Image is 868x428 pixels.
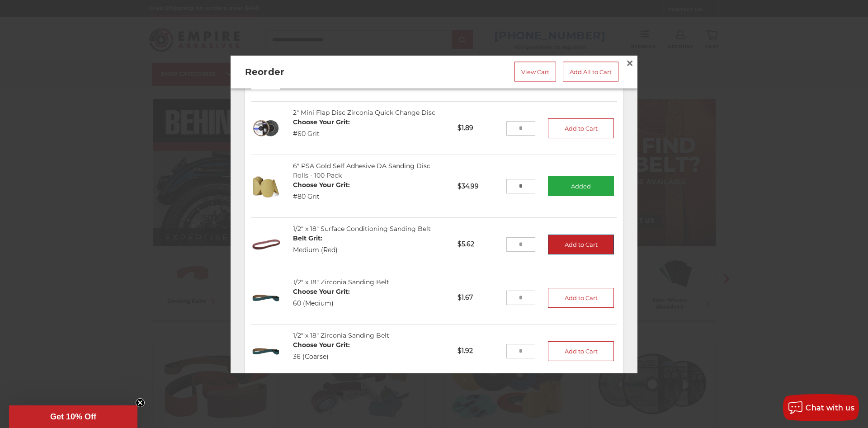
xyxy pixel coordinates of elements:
[251,172,281,202] img: 6
[548,235,614,254] button: Add to Cart
[293,109,435,117] a: 2" Mini Flap Disc Zirconia Quick Change Disc
[251,337,281,366] img: 1/2
[9,405,137,428] div: Get 10% OffClose teaser
[293,181,350,190] dt: Choose Your Grit:
[293,332,389,340] a: 1/2" x 18" Zirconia Sanding Belt
[293,225,431,233] a: 1/2" x 18" Surface Conditioning Sanding Belt
[136,398,145,407] button: Close teaser
[293,287,350,297] dt: Choose Your Grit:
[251,283,281,313] img: 1/2
[293,193,350,202] dd: #80 Grit
[251,230,281,259] img: 1/2
[293,299,350,309] dd: 60 (Medium)
[623,56,637,70] a: Close
[293,234,338,244] dt: Belt Grit:
[293,130,350,139] dd: #60 Grit
[563,61,618,81] a: Add All to Cart
[548,118,614,138] button: Add to Cart
[245,65,394,78] h2: Reorder
[293,341,350,350] dt: Choose Your Grit:
[451,118,506,140] p: $1.89
[451,340,506,362] p: $1.92
[548,177,614,197] button: Added
[293,353,350,362] dd: 36 (Coarse)
[548,288,614,308] button: Add to Cart
[293,246,338,255] dd: Medium (Red)
[451,287,506,309] p: $1.67
[806,404,854,412] span: Chat with us
[293,118,350,127] dt: Choose Your Grit:
[293,162,430,180] a: 6" PSA Gold Self Adhesive DA Sanding Disc Rolls - 100 Pack
[251,114,281,143] img: 2
[514,61,556,81] a: View Cart
[451,234,506,256] p: $5.62
[783,394,859,421] button: Chat with us
[50,412,96,421] span: Get 10% Off
[548,341,614,361] button: Add to Cart
[451,175,506,198] p: $34.99
[626,54,634,71] span: ×
[293,278,389,287] a: 1/2" x 18" Zirconia Sanding Belt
